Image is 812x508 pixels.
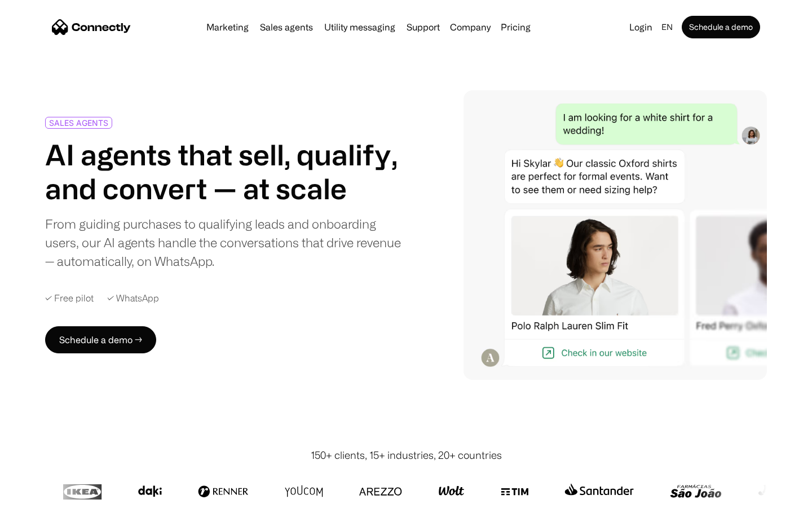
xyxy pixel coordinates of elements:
[45,326,156,353] a: Schedule a demo →
[625,19,657,35] a: Login
[23,488,68,504] ul: Language list
[450,19,491,35] div: Company
[661,19,673,35] div: en
[496,23,535,32] a: Pricing
[202,23,253,32] a: Marketing
[107,293,159,304] div: ✓ WhatsApp
[11,487,68,504] aside: Language selected: English
[682,16,760,38] a: Schedule a demo
[45,293,94,304] div: ✓ Free pilot
[402,23,444,32] a: Support
[311,448,502,463] div: 150+ clients, 15+ industries, 20+ countries
[320,23,400,32] a: Utility messaging
[45,214,401,270] div: From guiding purchases to qualifying leads and onboarding users, our AI agents handle the convers...
[255,23,317,32] a: Sales agents
[49,119,108,127] div: SALES AGENTS
[45,138,401,205] h1: AI agents that sell, qualify, and convert — at scale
